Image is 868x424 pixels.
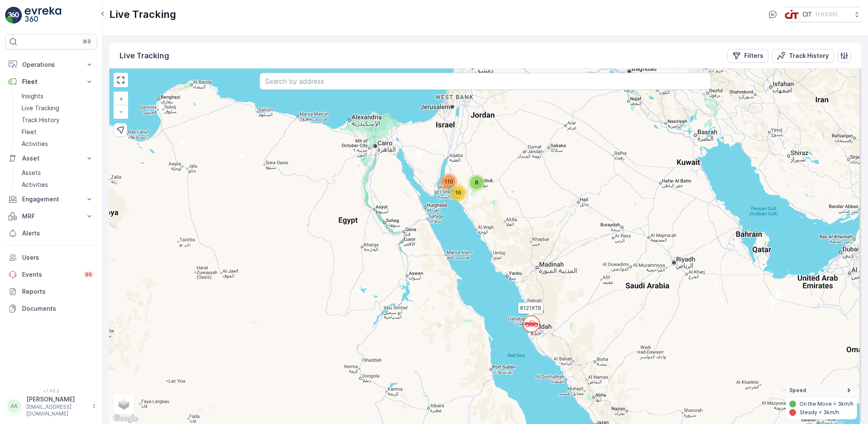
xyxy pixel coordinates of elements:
a: Activities [18,179,97,191]
a: View Fullscreen [114,74,127,86]
p: ⌘B [83,38,91,45]
div: ` [523,315,534,328]
p: Alerts [22,229,94,238]
button: Filters [727,49,768,63]
p: On the Move > 3km/h [799,401,854,407]
p: Live Tracking [109,8,176,21]
p: 99 [85,271,92,278]
p: Steady < 3km/h [799,409,839,416]
p: ( +03:00 ) [816,11,837,18]
span: + [119,95,123,102]
span: 16 [455,189,461,196]
div: 110 [440,173,457,190]
p: Fleet [22,128,37,136]
button: CIT(+03:00) [785,7,861,22]
button: Track History [772,49,834,63]
p: Operations [22,60,80,69]
span: 110 [445,178,453,185]
p: Live Tracking [22,104,59,112]
a: Fleet [18,126,97,138]
p: Activities [22,140,48,148]
a: Layers [114,395,133,413]
img: cit-logo_pOk6rL0.png [785,10,799,19]
button: AA[PERSON_NAME][EMAIL_ADDRESS][DOMAIN_NAME] [5,395,97,417]
p: Engagement [22,195,80,203]
a: Documents [5,300,97,317]
p: Activities [22,180,48,189]
p: Live Tracking [120,50,169,62]
p: [EMAIL_ADDRESS][DOMAIN_NAME] [26,404,88,417]
p: Reports [22,287,94,296]
a: Track History [18,114,97,126]
summary: Speed [786,384,857,397]
span: Speed [789,387,806,394]
p: Events [22,270,78,279]
span: 8 [475,179,478,186]
p: Asset [22,154,80,163]
img: logo_light-DOdMpM7g.png [25,7,61,24]
button: MRF [5,208,97,225]
a: Zoom Out [114,105,127,118]
p: Filters [744,52,763,60]
a: Activities [18,138,97,150]
p: Users [22,253,94,262]
a: Insights [18,90,97,102]
div: 16 [450,184,467,201]
button: Asset [5,150,97,167]
p: Assets [22,169,41,177]
a: Users [5,249,97,266]
svg: ` [523,315,540,332]
a: Zoom In [114,92,127,105]
img: logo [5,7,22,24]
a: Alerts [5,225,97,242]
input: Search by address [260,73,711,90]
p: Fleet [22,77,80,86]
button: Operations [5,56,97,73]
span: v 1.49.3 [5,388,97,393]
a: Live Tracking [18,102,97,114]
p: CIT [802,10,812,19]
div: AA [7,399,21,413]
a: Events99 [5,266,97,283]
a: Assets [18,167,97,179]
button: Engagement [5,191,97,208]
p: [PERSON_NAME] [26,395,88,404]
a: Reports [5,283,97,300]
p: Track History [22,116,60,124]
p: Documents [22,304,94,313]
p: Track History [789,52,829,60]
p: Insights [22,92,43,100]
div: 8 [468,174,485,191]
p: MRF [22,212,80,221]
button: Fleet [5,73,97,90]
span: − [119,108,123,115]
